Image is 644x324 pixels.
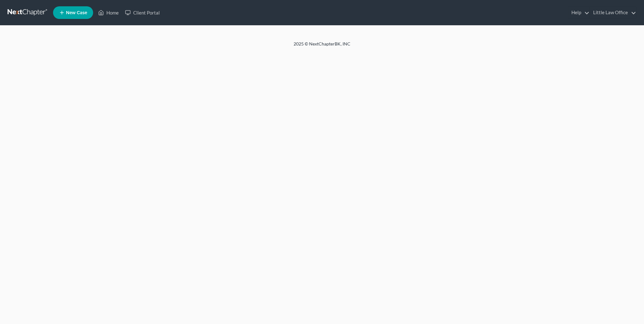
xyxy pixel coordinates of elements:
[568,7,589,18] a: Help
[142,41,502,52] div: 2025 © NextChapterBK, INC
[122,7,163,18] a: Client Portal
[95,7,122,18] a: Home
[590,7,636,18] a: Little Law Office
[53,6,93,19] new-legal-case-button: New Case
